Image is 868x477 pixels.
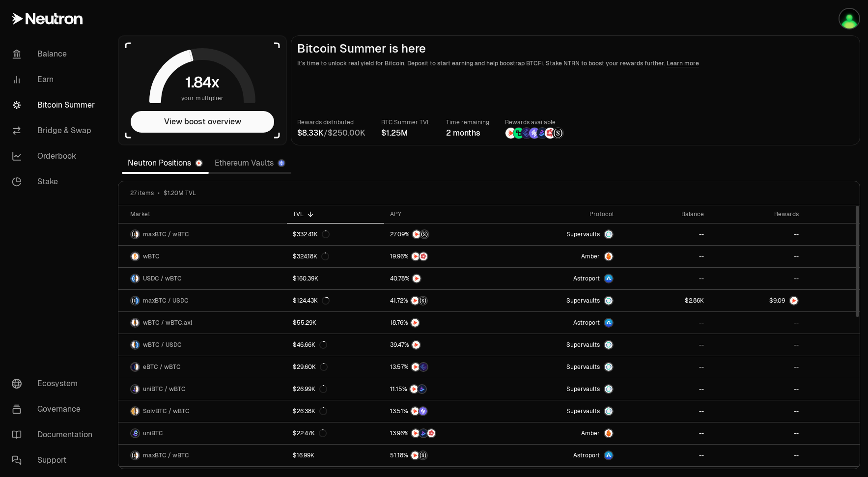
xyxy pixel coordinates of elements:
[419,407,427,415] img: Solv Points
[390,450,495,460] button: NTRNStructured Points
[181,93,224,103] span: your multiplier
[118,246,287,267] a: wBTC LogowBTC
[605,230,613,238] img: Supervaults
[131,341,135,349] img: wBTC Logo
[279,160,284,166] img: Ethereum Logo
[143,275,182,282] span: USDC / wBTC
[297,58,854,68] p: It's time to unlock real yield for Bitcoin. Deposit to start earning and help boostrap BTCFi. Sta...
[4,396,106,422] a: Governance
[502,356,619,378] a: SupervaultsSupervaults
[118,445,287,466] a: maxBTC LogowBTC LogomaxBTC / wBTC
[136,230,139,238] img: wBTC Logo
[390,296,495,306] button: NTRNStructured Points
[505,117,564,127] p: Rewards available
[605,341,613,349] img: Supervaults
[390,210,495,218] div: APY
[136,297,139,305] img: USDC Logo
[131,253,139,260] img: wBTC Logo
[384,422,501,444] a: NTRNBedrock DiamondsMars Fragments
[412,253,420,260] img: NTRN
[667,59,699,67] a: Learn more
[384,268,501,289] a: NTRN
[287,246,384,267] a: $324.18K
[118,334,287,356] a: wBTC LogoUSDC LogowBTC / USDC
[131,451,135,459] img: maxBTC Logo
[619,312,710,334] a: --
[293,341,327,349] div: $46.66K
[619,422,710,444] a: --
[502,334,619,356] a: SupervaultsSupervaults
[131,275,135,282] img: USDC Logo
[136,341,139,349] img: USDC Logo
[143,230,189,238] span: maxBTC / wBTC
[384,356,501,378] a: NTRNEtherFi Points
[136,451,139,459] img: wBTC Logo
[513,128,524,139] img: Lombard Lux
[287,422,384,444] a: $22.47K
[297,117,365,127] p: Rewards distributed
[420,230,428,238] img: Structured Points
[131,319,135,327] img: wBTC Logo
[420,363,427,371] img: EtherFi Points
[446,117,489,127] p: Time remaining
[566,297,600,305] span: Supervaults
[710,422,804,444] a: --
[287,224,384,245] a: $332.41K
[4,92,106,118] a: Bitcoin Summer
[710,445,804,466] a: --
[390,384,495,394] button: NTRNBedrock Diamonds
[716,210,798,218] div: Rewards
[619,445,710,466] a: --
[293,319,316,327] div: $55.29K
[573,451,600,459] span: Astroport
[384,378,501,400] a: NTRNBedrock Diamonds
[4,169,106,195] a: Stake
[390,340,495,350] button: NTRN
[420,253,427,260] img: Mars Fragments
[4,371,106,396] a: Ecosystem
[287,400,384,422] a: $26.38K
[840,9,859,28] img: Llewyn Terra
[143,407,190,415] span: SolvBTC / wBTC
[118,400,287,422] a: SolvBTC LogowBTC LogoSolvBTC / wBTC
[566,407,600,415] span: Supervaults
[287,378,384,400] a: $26.99K
[287,312,384,334] a: $55.29K
[410,385,418,393] img: NTRN
[143,385,186,393] span: uniBTC / wBTC
[384,224,501,245] a: NTRNStructured Points
[287,445,384,466] a: $16.99K
[502,312,619,334] a: Astroport
[390,318,495,328] button: NTRN
[605,429,613,437] img: Amber
[502,422,619,444] a: AmberAmber
[625,210,704,218] div: Balance
[384,312,501,334] a: NTRN
[143,363,181,371] span: eBTC / wBTC
[131,111,274,133] button: View boost overview
[502,224,619,245] a: SupervaultsSupervaults
[131,407,135,415] img: SolvBTC Logo
[293,253,329,260] div: $324.18K
[136,319,139,327] img: wBTC.axl Logo
[122,153,209,173] a: Neutron Positions
[507,210,614,218] div: Protocol
[566,363,600,371] span: Supervaults
[390,362,495,372] button: NTRNEtherFi Points
[131,429,139,437] img: uniBTC Logo
[118,378,287,400] a: uniBTC LogowBTC LogouniBTC / wBTC
[293,429,327,437] div: $22.47K
[143,297,189,305] span: maxBTC / USDC
[413,230,420,238] img: NTRN
[710,246,804,267] a: --
[710,290,804,311] a: NTRN Logo
[390,406,495,416] button: NTRNSolv Points
[143,429,163,437] span: uniBTC
[4,118,106,143] a: Bridge & Swap
[573,275,600,282] span: Astroport
[566,385,600,393] span: Supervaults
[390,274,495,283] button: NTRN
[790,297,798,305] img: NTRN Logo
[446,127,489,139] div: 2 months
[4,422,106,448] a: Documentation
